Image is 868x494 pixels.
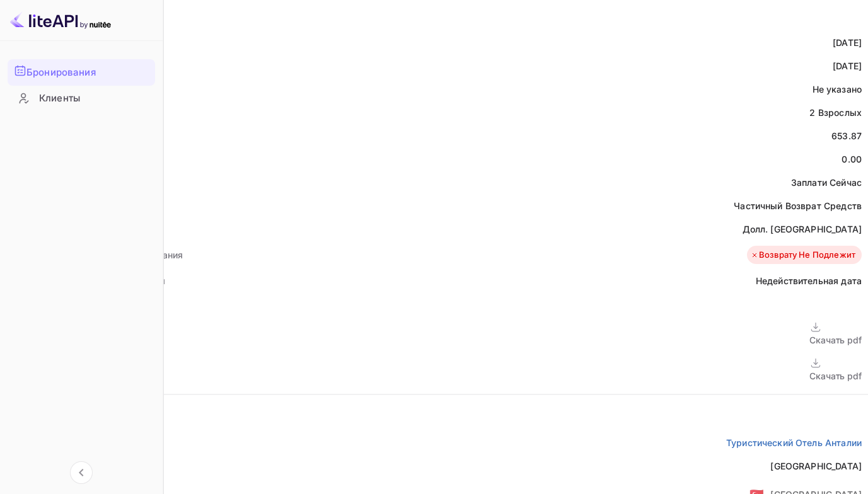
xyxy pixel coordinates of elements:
[818,107,862,118] ya-tr-span: Взрослых
[813,84,862,95] ya-tr-span: Не указано
[743,224,862,234] ya-tr-span: Долл. [GEOGRAPHIC_DATA]
[809,335,862,345] ya-tr-span: Скачать pdf
[26,66,96,80] ya-tr-span: Бронирования
[8,86,155,111] div: Клиенты
[8,59,155,84] a: Бронирования
[759,249,855,261] ya-tr-span: Возврату не подлежит
[8,59,155,86] div: Бронирования
[10,10,111,30] img: Логотип LiteAPI
[791,177,862,188] ya-tr-span: Заплати Сейчас
[8,86,155,110] a: Клиенты
[842,152,862,166] div: 0.00
[770,461,862,471] ya-tr-span: [GEOGRAPHIC_DATA]
[831,129,862,142] div: 653.87
[833,36,862,49] div: [DATE]
[39,91,80,106] ya-tr-span: Клиенты
[70,461,93,484] button: Свернуть навигацию
[726,437,862,448] ya-tr-span: Туристический Отель Анталии
[809,369,862,382] div: Скачать pdf
[734,200,862,211] ya-tr-span: Частичный Возврат Средств
[833,59,862,72] div: [DATE]
[809,107,815,118] ya-tr-span: 2
[726,436,862,449] a: Туристический Отель Анталии
[756,275,862,286] ya-tr-span: Недействительная дата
